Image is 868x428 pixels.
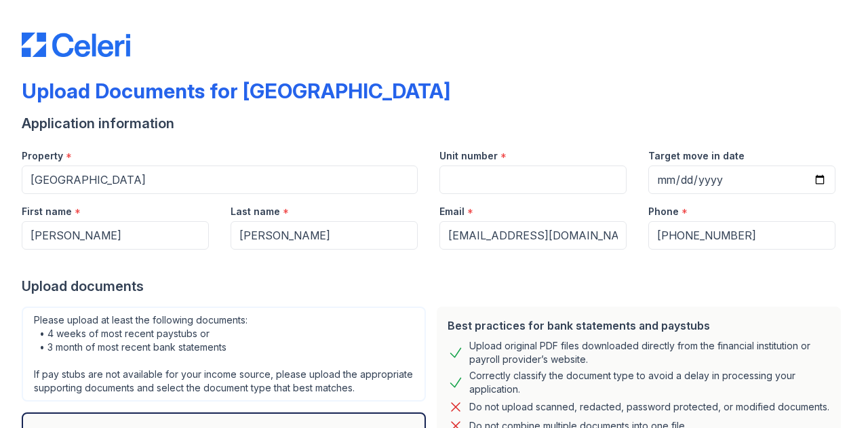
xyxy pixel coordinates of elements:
[22,205,72,218] label: First name
[439,205,465,218] label: Email
[469,369,830,396] div: Correctly classify the document type to avoid a delay in processing your application.
[648,205,679,218] label: Phone
[469,399,829,415] div: Do not upload scanned, redacted, password protected, or modified documents.
[22,277,846,296] div: Upload documents
[22,149,63,163] label: Property
[231,205,280,218] label: Last name
[22,33,130,57] img: CE_Logo_Blue-a8612792a0a2168367f1c8372b55b34899dd931a85d93a1a3d3e32e68fde9ad4.png
[469,339,830,366] div: Upload original PDF files downloaded directly from the financial institution or payroll provider’...
[648,149,745,163] label: Target move in date
[22,307,426,402] div: Please upload at least the following documents: • 4 weeks of most recent paystubs or • 3 month of...
[22,114,846,133] div: Application information
[22,79,450,103] div: Upload Documents for [GEOGRAPHIC_DATA]
[448,317,830,334] div: Best practices for bank statements and paystubs
[439,149,498,163] label: Unit number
